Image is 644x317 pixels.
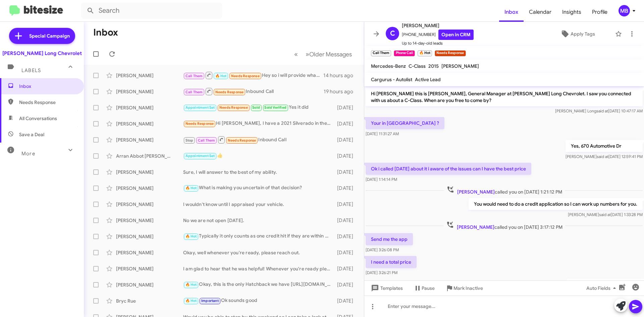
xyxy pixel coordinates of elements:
span: Mark Inactive [453,282,483,294]
span: Inbox [19,83,76,90]
div: Yes it did [183,104,334,111]
input: Search [81,3,222,19]
div: [DATE] [334,104,359,111]
div: 👍 [183,152,334,160]
div: [PERSON_NAME] [116,217,183,224]
span: 🔥 Hot [185,234,197,239]
div: [DATE] [334,298,359,304]
a: Special Campaign [9,28,75,44]
span: 🔥 Hot [185,299,197,303]
span: C [390,28,395,39]
div: No we are not open [DATE]. [183,217,334,224]
span: 🔥 Hot [215,74,227,78]
button: Previous [290,47,302,61]
span: Important [201,299,219,303]
nav: Page navigation example [290,47,356,61]
span: Stop [185,138,194,143]
small: Needs Response [435,50,466,56]
div: [PERSON_NAME] [116,185,183,192]
div: [DATE] [334,281,359,288]
span: Save a Deal [19,131,44,138]
div: [PERSON_NAME] [116,104,183,111]
button: Apply Tags [543,28,612,40]
span: Appointment Set [185,154,215,158]
span: [PERSON_NAME] [DATE] 1:33:28 PM [568,212,643,217]
span: C-Class [409,63,426,69]
div: Hi [PERSON_NAME], I have a 2021 Silverado in there waiting for a new motor . It's been there for ... [183,120,334,127]
small: Call Them [371,50,391,56]
p: Oksy [567,279,643,291]
span: [PERSON_NAME] [DATE] 12:59:41 PM [566,154,643,159]
span: Pause [422,282,435,294]
span: Needs Response [219,105,248,110]
span: Call Them [185,74,203,78]
div: 14 hours ago [323,72,359,79]
span: [PERSON_NAME] [441,63,479,69]
p: Yes, 670 Automotive Dr [566,140,643,152]
span: « [294,50,298,58]
button: Pause [408,282,440,294]
small: Phone Call [394,50,415,56]
div: Bryc Rue [116,298,183,304]
span: 2015 [428,63,439,69]
span: 🔥 Hot [185,282,197,287]
div: [DATE] [334,185,359,192]
a: Insights [557,2,587,22]
small: 🔥 Hot [418,50,432,56]
div: [DATE] [334,201,359,208]
span: Cargurus - Autolist [371,76,412,83]
p: Send me the app [366,233,413,245]
div: MB [619,5,630,16]
div: [PERSON_NAME] [116,72,183,79]
div: [PERSON_NAME] [116,265,183,272]
div: [PERSON_NAME] [116,201,183,208]
a: Inbox [499,2,524,22]
div: I am glad to hear that he was helpful! Whenever you're ready please let me know. [183,265,334,272]
span: Up to 14-day-old leads [402,40,474,47]
a: Calendar [524,2,557,22]
span: said at [596,108,608,113]
span: Sold Verified [264,105,286,110]
span: Needs Response [185,121,214,126]
div: [PERSON_NAME] [116,137,183,143]
div: [DATE] [334,137,359,143]
div: Okay, this is the only Hatchback we have [URL][DOMAIN_NAME] [183,281,334,288]
span: Needs Response [215,90,244,94]
span: Auto Fields [586,282,619,294]
span: Older Messages [309,51,352,58]
div: Ok sounds good [183,297,334,305]
div: Sure, I will answer to the best of my ability. [183,169,334,175]
span: [DATE] 3:26:08 PM [366,247,399,252]
div: I wouldn't know until I appraised your vehicle. [183,201,334,208]
span: Call Them [185,90,203,94]
p: I need a total price [366,256,417,268]
a: Profile [587,2,613,22]
span: said at [597,154,608,159]
div: [PERSON_NAME] [116,249,183,256]
span: All Conversations [19,115,57,122]
span: [PHONE_NUMBER] [402,30,474,40]
button: Auto Fields [581,282,624,294]
div: [DATE] [334,249,359,256]
span: More [21,151,35,157]
p: Ok i called [DATE] about it i aware of the issues can I have the best price [366,163,531,175]
span: called you on [DATE] 1:21:12 PM [444,186,565,195]
span: 🔥 Hot [185,186,197,190]
div: [DATE] [334,233,359,240]
span: Templates [370,282,403,294]
button: Next [302,47,356,61]
span: Needs Response [19,99,76,106]
button: Templates [364,282,408,294]
div: [PERSON_NAME] [116,281,183,288]
p: Your in [GEOGRAPHIC_DATA] ? [366,117,444,129]
span: called you on [DATE] 3:17:12 PM [443,221,565,230]
div: 19 hours ago [324,88,359,95]
div: What is making you uncertain of that decision? [183,184,334,192]
span: Call Them [198,138,215,143]
span: Active Lead [415,76,441,83]
p: You would need to do a credit application so I can work up numbers for you. [469,198,643,210]
div: Typically it only counts as one credit hit if they are within a couple weeks of each other. It ma... [183,232,334,240]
